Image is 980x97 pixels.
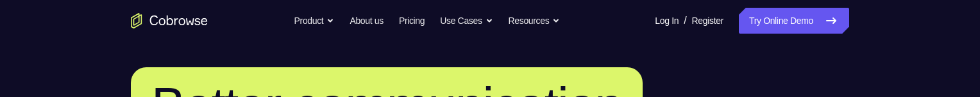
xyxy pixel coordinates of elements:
button: Resources [509,8,561,34]
button: Product [294,8,335,34]
span: / [684,13,686,28]
a: Log In [655,8,679,34]
button: Use Cases [440,8,493,34]
a: Pricing [399,8,425,34]
a: Go to the home page [131,13,208,28]
a: About us [350,8,383,34]
a: Register [692,8,723,34]
a: Try Online Demo [739,8,849,34]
